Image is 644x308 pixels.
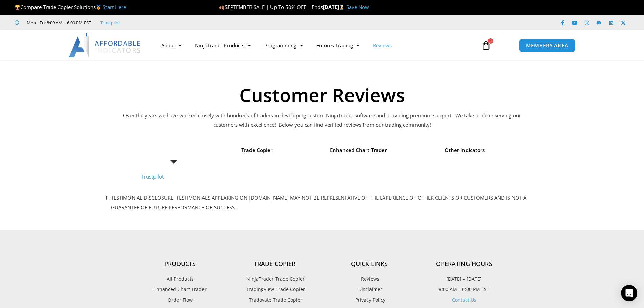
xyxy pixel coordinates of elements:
span: All Products [167,275,194,283]
p: [DATE] – [DATE] [417,275,511,283]
h4: Quick Links [322,260,417,268]
a: 0 [471,35,501,55]
img: 🏆 [15,5,20,10]
div: Open Intercom Messenger [621,285,637,301]
a: Order Flow [133,295,228,304]
span: SEPTEMBER SALE | Up To 50% OFF | Ends [219,4,323,10]
span: Enhanced Chart Trader [330,146,387,155]
span: Reviews [359,275,379,283]
span: NinjaTrader Trade Copier [245,275,305,283]
span: TradingView Trade Copier [244,285,305,294]
a: Reviews [322,275,417,283]
span: Privacy Policy [354,295,385,304]
a: Programming [258,38,310,53]
span: Tradovate Trade Copier [247,295,302,304]
a: Trustpilot [100,19,120,27]
img: 🍂 [219,5,224,10]
span: Disclaimer [357,285,382,294]
a: Save Now [346,4,369,10]
nav: Menu [154,38,474,53]
p: Over the years we have worked closely with hundreds of traders in developing custom NinjaTrader s... [123,111,522,130]
a: Start Here [103,4,126,10]
h4: Operating Hours [417,260,511,268]
a: Trustpilot [141,173,164,180]
span: Compare Trade Copier Solutions [15,4,126,10]
span: 0 [488,38,493,44]
a: About [154,38,188,53]
span: Other Indicators [445,146,485,155]
li: TESTIMONIAL DISCLOSURE: TESTIMONIALS APPEARING ON [DOMAIN_NAME] MAY NOT BE REPRESENTATIVE OF THE ... [111,193,549,212]
a: Reviews [366,38,399,53]
a: Privacy Policy [322,295,417,304]
a: Enhanced Chart Trader [133,285,228,294]
a: NinjaTrader Products [188,38,258,53]
h4: Trade Copier [228,260,322,268]
span: Reviews [164,146,184,155]
span: Mon - Fri: 8:00 AM – 6:00 PM EST [25,19,91,27]
a: MEMBERS AREA [519,39,575,52]
a: TradingView Trade Copier [228,285,322,294]
img: LogoAI | Affordable Indicators – NinjaTrader [69,33,141,57]
a: Futures Trading [310,38,366,53]
a: All Products [133,275,228,283]
span: Order Flow [168,295,193,304]
h4: Products [133,260,228,268]
a: Disclaimer [322,285,417,294]
span: MEMBERS AREA [526,43,568,48]
span: Enhanced Chart Trader [153,285,207,294]
img: ⌛ [339,5,344,10]
a: Tradovate Trade Copier [228,295,322,304]
span: Trade Copier [241,146,272,155]
a: Contact Us [452,297,476,303]
p: 8:00 AM – 6:00 PM EST [417,285,511,294]
strong: [DATE] [323,4,346,10]
img: 🥇 [96,5,101,10]
a: NinjaTrader Trade Copier [228,275,322,283]
h1: Customer Reviews [89,86,555,104]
